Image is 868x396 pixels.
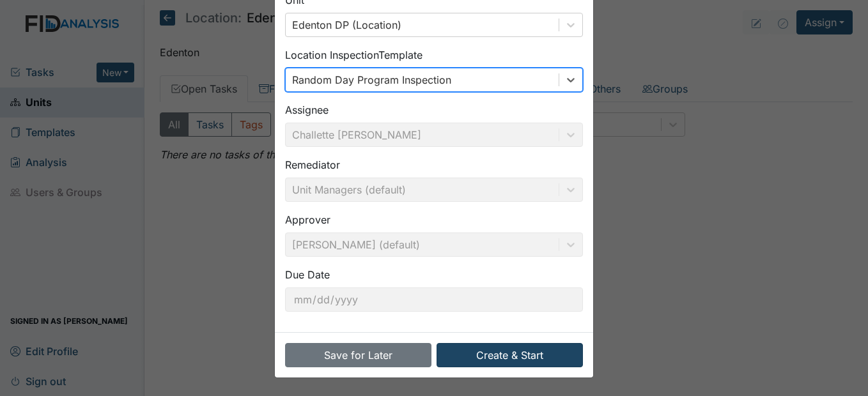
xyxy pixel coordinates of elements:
div: Edenton DP (Location) [292,17,401,33]
label: Location Inspection Template [285,47,422,63]
label: Due Date [285,267,330,282]
label: Assignee [285,102,329,118]
button: Create & Start [437,343,583,367]
div: Random Day Program Inspection [292,72,451,88]
label: Remediator [285,157,340,172]
label: Approver [285,212,330,227]
button: Save for Later [285,343,431,367]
